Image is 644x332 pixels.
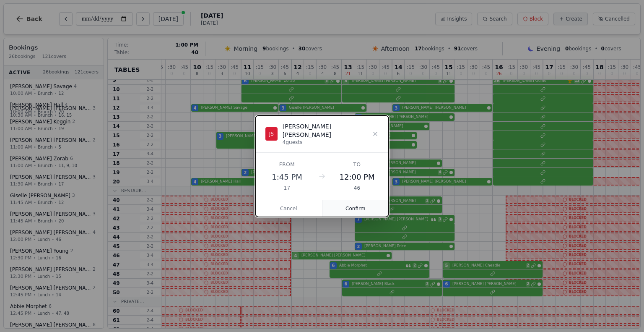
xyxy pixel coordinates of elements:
div: 1:45 PM [265,171,309,183]
div: 46 [335,185,379,191]
div: [PERSON_NAME] [PERSON_NAME] [283,122,372,139]
div: From [265,161,309,168]
div: 17 [265,185,309,191]
div: JS [265,127,278,141]
button: Cancel [255,200,322,217]
div: 12:00 PM [335,171,379,183]
div: To [335,161,379,168]
button: Confirm [322,200,389,217]
div: 4 guests [283,139,372,146]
